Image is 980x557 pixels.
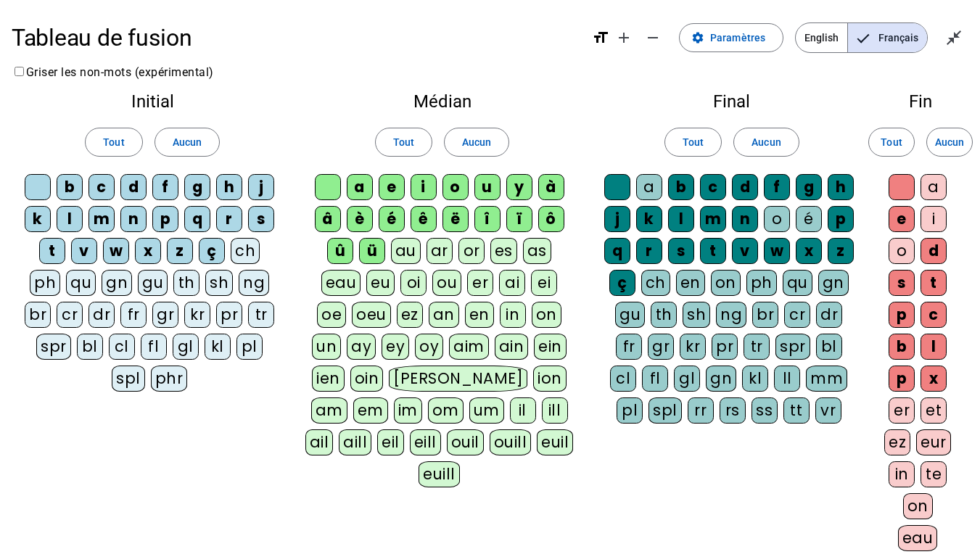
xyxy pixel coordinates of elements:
[710,29,765,46] span: Paramètres
[462,133,491,151] span: Aucun
[868,128,915,157] button: Tout
[752,133,781,151] span: Aucun
[664,128,722,157] button: Tout
[173,133,202,151] span: Aucun
[375,128,432,157] button: Tout
[609,23,638,52] button: Augmenter la taille de la police
[683,133,704,151] span: Tout
[795,22,928,53] mat-button-toggle-group: Language selection
[881,133,902,151] span: Tout
[638,23,667,52] button: Diminuer la taille de la police
[155,128,220,157] button: Aucun
[935,133,964,151] span: Aucun
[733,128,799,157] button: Aucun
[796,23,847,52] span: English
[85,128,142,157] button: Tout
[945,29,963,46] mat-icon: close_fullscreen
[679,23,783,52] button: Paramètres
[444,128,509,157] button: Aucun
[103,133,124,151] span: Tout
[615,29,633,46] mat-icon: add
[848,23,927,52] span: Français
[691,31,704,44] mat-icon: settings
[939,23,968,52] button: Quitter le plein écran
[644,29,662,46] mat-icon: remove
[393,133,414,151] span: Tout
[926,128,973,157] button: Aucun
